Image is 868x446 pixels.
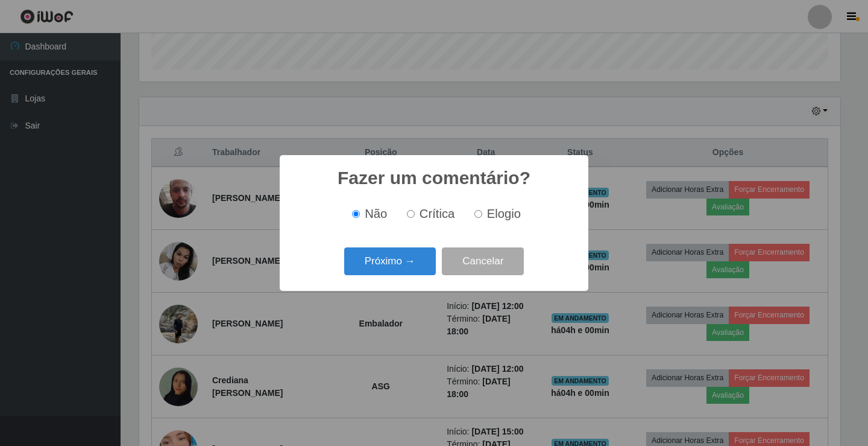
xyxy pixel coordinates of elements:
input: Crítica [407,210,415,218]
span: Crítica [420,207,455,220]
button: Próximo → [344,247,436,276]
span: Não [365,207,387,220]
input: Elogio [474,210,482,218]
button: Cancelar [442,247,524,276]
span: Elogio [487,207,521,220]
input: Não [352,210,360,218]
h2: Fazer um comentário? [338,167,530,189]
